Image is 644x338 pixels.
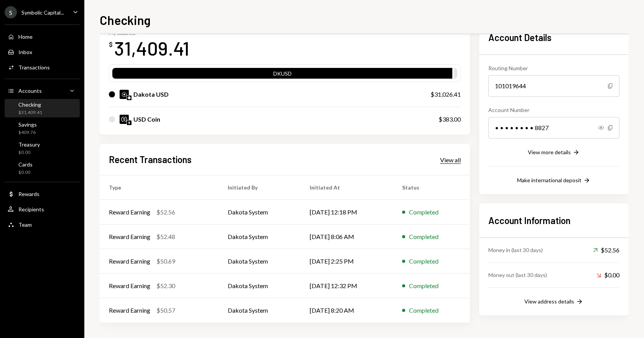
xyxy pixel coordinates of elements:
[409,208,439,217] div: Completed
[18,33,33,40] div: Home
[440,156,461,164] div: View all
[440,155,461,164] a: View all
[109,306,150,315] div: Reward Earning
[100,175,219,200] th: Type
[488,64,619,72] div: Routing Number
[18,191,39,197] div: Rewards
[596,270,619,280] div: $0.00
[488,271,547,279] div: Money out (last 30 days)
[5,6,17,18] div: S
[301,298,393,323] td: [DATE] 8:20 AM
[301,274,393,298] td: [DATE] 12:32 PM
[301,249,393,274] td: [DATE] 2:25 PM
[18,121,37,128] div: Savings
[120,90,129,99] img: DKUSD
[301,175,393,200] th: Initiated At
[109,281,150,290] div: Reward Earning
[109,208,150,217] div: Reward Earning
[5,187,80,201] a: Rewards
[219,298,301,323] td: Dakota System
[18,169,33,176] div: $0.00
[409,281,439,290] div: Completed
[488,246,543,254] div: Money in (last 30 days)
[127,96,131,100] img: base-mainnet
[517,176,591,185] button: Make international deposit
[488,106,619,114] div: Account Number
[5,60,80,74] a: Transactions
[430,90,461,99] div: $31,026.41
[439,115,461,124] div: $383.00
[18,206,44,213] div: Recipients
[120,115,129,124] img: USDC
[109,257,150,266] div: Reward Earning
[524,298,574,305] div: View address details
[301,224,393,249] td: [DATE] 8:06 AM
[112,69,452,80] div: DKUSD
[219,249,301,274] td: Dakota System
[5,139,80,157] a: Treasury$0.00
[301,200,393,224] td: [DATE] 12:18 PM
[21,9,64,16] div: Symbolic Capital...
[5,202,80,216] a: Recipients
[156,232,175,241] div: $52.48
[393,175,470,200] th: Status
[18,87,42,94] div: Accounts
[219,224,301,249] td: Dakota System
[488,214,619,227] h2: Account Information
[18,161,33,168] div: Cards
[109,232,150,241] div: Reward Earning
[524,298,583,306] button: View address details
[127,120,131,125] img: ethereum-mainnet
[5,45,80,59] a: Inbox
[517,177,582,183] div: Make international deposit
[409,232,439,241] div: Completed
[219,175,301,200] th: Initiated By
[219,274,301,298] td: Dakota System
[156,306,175,315] div: $50.57
[18,109,42,116] div: $31,409.41
[528,148,580,157] button: View more details
[114,36,189,60] div: 31,409.41
[5,159,80,177] a: Cards$0.00
[5,119,80,137] a: Savings$409.76
[488,117,619,138] div: • • • • • • • • 8827
[18,101,42,108] div: Checking
[5,99,80,117] a: Checking$31,409.41
[18,129,37,136] div: $409.76
[18,64,50,71] div: Transactions
[409,306,439,315] div: Completed
[18,141,40,148] div: Treasury
[18,149,40,156] div: $0.00
[593,246,619,255] div: $52.56
[109,41,113,48] div: $
[528,149,571,155] div: View more details
[18,49,32,55] div: Inbox
[156,281,175,290] div: $52.30
[488,75,619,97] div: 101019644
[219,200,301,224] td: Dakota System
[156,208,175,217] div: $52.56
[5,30,80,43] a: Home
[133,115,160,124] div: USD Coin
[5,84,80,97] a: Accounts
[409,257,439,266] div: Completed
[156,257,175,266] div: $50.69
[100,12,151,28] h1: Checking
[18,221,32,228] div: Team
[133,90,169,99] div: Dakota USD
[488,31,619,44] h2: Account Details
[5,218,80,231] a: Team
[109,153,192,166] h2: Recent Transactions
